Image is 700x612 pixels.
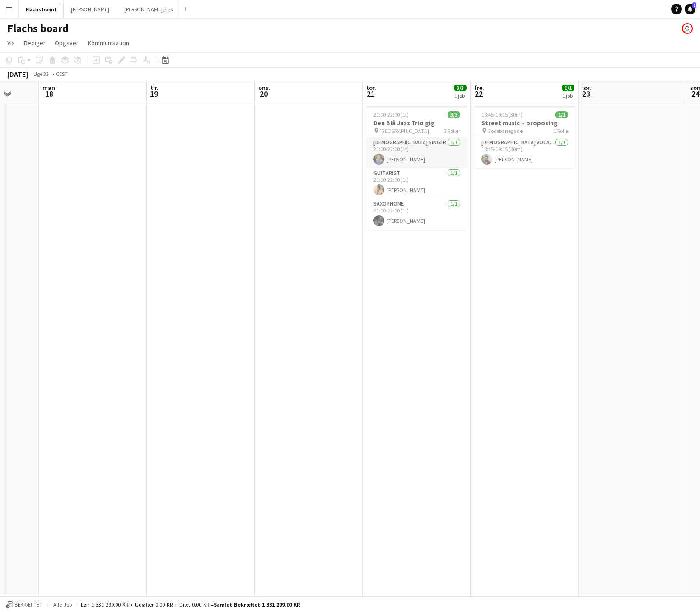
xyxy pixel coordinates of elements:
span: Godsbanegade [487,127,523,134]
app-job-card: 21:00-22:00 (1t)3/3Den Blå Jazz Trio gig [GEOGRAPHIC_DATA]3 Roller[DEMOGRAPHIC_DATA] Singer1/121:... [366,106,467,230]
span: Uge 33 [30,71,52,77]
a: 2 [685,4,695,14]
span: 20 [257,89,271,99]
span: Alle job [51,601,73,608]
span: 21:00-22:00 (1t) [373,111,409,118]
span: man. [42,84,57,92]
span: tir. [150,84,159,92]
button: Flachs board [19,0,64,18]
a: Rediger [20,37,49,49]
span: 1 Rolle [554,127,568,134]
span: tor. [366,84,376,92]
span: 23 [581,89,591,99]
h3: Street music + proposing [474,119,575,127]
span: Bekræftet [14,602,42,608]
button: [PERSON_NAME] [64,0,117,18]
app-job-card: 18:45-19:15 (30m)1/1Street music + proposing Godsbanegade1 Rolle[DEMOGRAPHIC_DATA] Vocal + Guitar... [474,106,575,168]
h3: Den Blå Jazz Trio gig [366,119,467,127]
span: [GEOGRAPHIC_DATA] [379,127,429,134]
a: Kommunikation [84,37,133,49]
app-card-role: Saxophone1/121:00-22:00 (1t)[PERSON_NAME] [366,199,467,230]
span: Samlet bekræftet 1 331 299.00 KR [214,601,300,608]
span: 22 [473,89,484,99]
span: 21 [365,89,376,99]
span: 3/3 [448,111,460,118]
span: 3 Roller [444,127,460,134]
h1: Flachs board [7,22,69,35]
div: 1 job [454,92,466,99]
span: Opgaver [55,39,79,47]
span: fre. [474,84,484,92]
app-card-role: [DEMOGRAPHIC_DATA] Vocal + Guitar1/118:45-19:15 (30m)[PERSON_NAME] [474,137,575,168]
app-card-role: [DEMOGRAPHIC_DATA] Singer1/121:00-22:00 (1t)[PERSON_NAME] [366,137,467,168]
span: Rediger [24,39,46,47]
span: 18 [41,89,57,99]
span: 1/1 [562,85,574,91]
span: 18:45-19:15 (30m) [481,111,523,118]
div: CEST [56,71,68,77]
span: 3/3 [454,85,467,91]
button: [PERSON_NAME] gigs [117,0,180,18]
span: lør. [582,84,591,92]
span: 19 [149,89,159,99]
span: ons. [258,84,271,92]
span: Vis [7,39,15,47]
span: 1/1 [555,111,568,118]
div: Løn 1 331 299.00 KR + Udgifter 0.00 KR + Diæt 0.00 KR = [81,601,300,608]
span: 2 [692,2,696,8]
button: Bekræftet [5,600,44,610]
a: Vis [4,37,19,49]
div: 1 job [562,92,574,99]
a: Opgaver [51,37,82,49]
span: Kommunikation [88,39,129,47]
div: [DATE] [7,70,28,79]
app-card-role: Guitarist1/121:00-22:00 (1t)[PERSON_NAME] [366,168,467,199]
app-user-avatar: Frederik Flach [682,23,693,34]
